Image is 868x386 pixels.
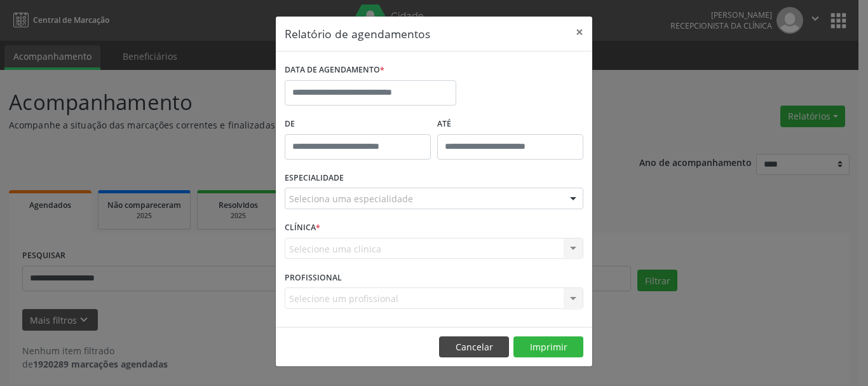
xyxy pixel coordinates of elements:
button: Imprimir [513,336,583,358]
label: De [285,114,431,134]
h5: Relatório de agendamentos [285,25,430,42]
label: PROFISSIONAL [285,268,342,287]
button: Cancelar [439,336,509,358]
label: CLÍNICA [285,218,320,238]
label: ATÉ [437,114,583,134]
button: Close [567,17,592,48]
span: Seleciona uma especialidade [289,192,413,205]
label: ESPECIALIDADE [285,169,344,188]
label: DATA DE AGENDAMENTO [285,60,384,80]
